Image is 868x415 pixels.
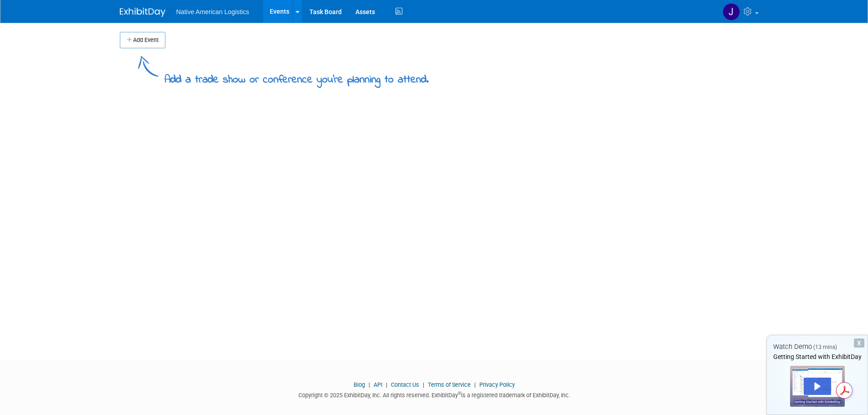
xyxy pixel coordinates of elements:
[479,381,515,388] a: Privacy Policy
[391,381,419,388] a: Contact Us
[421,381,426,388] span: |
[854,338,864,348] div: Dismiss
[366,381,372,388] span: |
[164,66,429,88] div: Add a trade show or conference you're planning to attend.
[458,391,461,396] sup: ®
[767,342,868,352] div: Watch Demo
[767,352,868,361] div: Getting Started with ExhibitDay
[804,378,831,395] div: Play
[120,8,165,17] img: ExhibitDay
[374,381,382,388] a: API
[354,381,365,388] a: Blog
[813,344,837,350] span: (13 mins)
[428,381,471,388] a: Terms of Service
[384,381,390,388] span: |
[120,32,165,48] button: Add Event
[176,8,249,15] span: Native American Logistics
[472,381,478,388] span: |
[723,3,740,20] img: Jeff Berlin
